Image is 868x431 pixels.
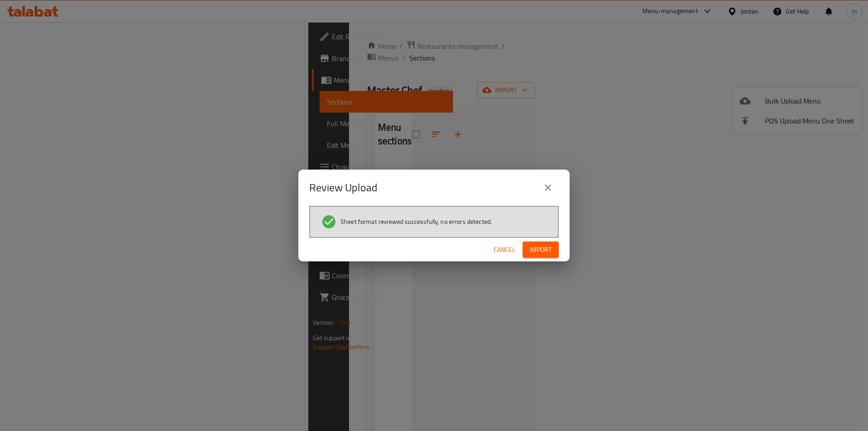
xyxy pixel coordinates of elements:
[309,180,377,195] h2: Review Upload
[494,244,515,256] span: Cancel
[490,242,519,258] button: Cancel
[340,217,492,226] span: Sheet format reviewed successfully, no errors detected.
[523,242,559,258] button: Import
[537,177,559,199] button: close
[530,244,552,256] span: Import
